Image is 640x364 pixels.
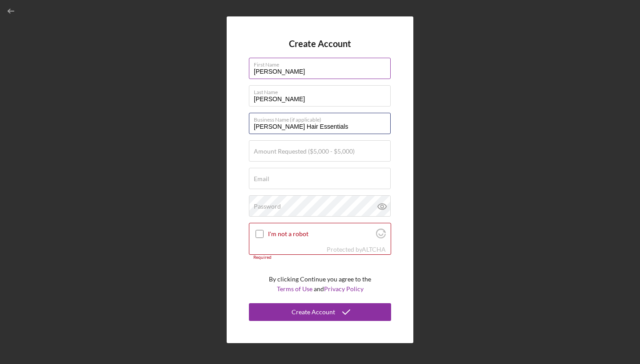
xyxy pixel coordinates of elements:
a: Visit Altcha.org [362,245,386,253]
a: Privacy Policy [324,285,364,293]
div: Protected by [327,246,386,253]
h4: Create Account [289,39,351,49]
label: First Name [254,58,391,68]
label: Last Name [254,86,391,95]
div: Required [249,255,391,260]
label: I'm not a robot [268,230,373,237]
a: Terms of Use [277,285,312,293]
label: Business Name (if applicable) [254,113,391,123]
p: By clicking Continue you agree to the and [269,274,371,294]
label: Password [254,203,281,210]
button: Create Account [249,303,391,321]
div: Create Account [292,303,335,321]
label: Amount Requested ($5,000 - $5,000) [254,148,355,155]
label: Email [254,175,269,182]
a: Visit Altcha.org [376,232,386,240]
